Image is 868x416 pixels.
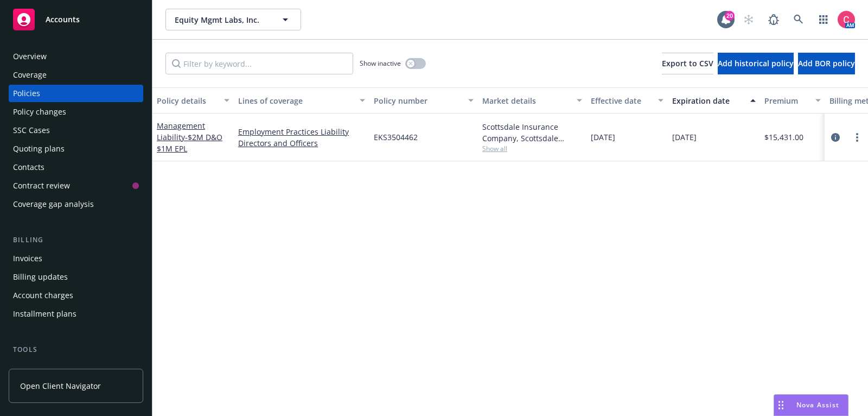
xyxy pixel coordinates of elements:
a: Quoting plans [9,140,143,157]
a: more [851,131,864,144]
a: Contacts [9,159,143,176]
a: Coverage gap analysis [9,196,143,213]
span: Open Client Navigator [20,380,101,392]
div: Quoting plans [13,140,65,157]
span: EKS3504462 [374,131,418,143]
div: Policies [13,85,40,102]
div: Contract review [13,177,70,194]
button: Lines of coverage [234,87,369,114]
div: Scottsdale Insurance Company, Scottsdale Insurance Company (Nationwide), CRC Group [482,121,582,144]
button: Effective date [586,87,668,114]
div: Market details [482,95,570,106]
button: Add BOR policy [798,53,855,74]
div: Policy changes [13,103,66,121]
span: Add BOR policy [798,58,855,68]
button: Policy details [152,87,234,114]
a: circleInformation [829,131,842,144]
div: Billing [9,235,143,245]
div: Coverage gap analysis [13,196,94,213]
button: Expiration date [668,87,760,114]
img: photo [838,11,855,28]
button: Nova Assist [774,394,848,416]
button: Equity Mgmt Labs, Inc. [165,9,301,30]
div: Effective date [591,95,652,106]
a: Manage files [9,360,143,377]
a: Accounts [9,4,143,35]
div: Policy number [374,95,462,106]
a: Installment plans [9,305,143,323]
a: Contract review [9,177,143,194]
span: Export to CSV [662,58,713,68]
button: Add historical policy [718,53,794,74]
span: Show all [482,144,582,153]
a: SSC Cases [9,122,143,139]
a: Employment Practices Liability [238,126,365,137]
button: Export to CSV [662,53,713,74]
span: Equity Mgmt Labs, Inc. [175,14,269,26]
span: [DATE] [672,131,697,143]
span: Nova Assist [796,400,839,409]
div: Premium [764,95,809,106]
button: Policy number [369,87,478,114]
div: Lines of coverage [238,95,353,106]
div: 20 [725,11,735,21]
div: Tools [9,344,143,355]
div: Policy details [157,95,218,106]
span: Add historical policy [718,58,794,68]
button: Market details [478,87,586,114]
span: Show inactive [360,59,401,68]
a: Management Liability [157,121,222,154]
a: Account charges [9,287,143,304]
a: Directors and Officers [238,137,365,149]
span: [DATE] [591,131,615,143]
span: $15,431.00 [764,131,803,143]
button: Premium [760,87,825,114]
div: Coverage [13,66,47,84]
a: Invoices [9,250,143,267]
a: Billing updates [9,268,143,286]
a: Search [788,9,809,30]
a: Overview [9,48,143,65]
div: Billing updates [13,268,68,286]
a: Start snowing [738,9,759,30]
span: - $2M D&O $1M EPL [157,132,222,154]
div: Overview [13,48,47,65]
input: Filter by keyword... [165,53,353,74]
div: Contacts [13,159,44,176]
div: SSC Cases [13,122,50,139]
a: Report a Bug [763,9,784,30]
div: Drag to move [774,395,788,415]
a: Switch app [813,9,834,30]
div: Manage files [13,360,59,377]
div: Installment plans [13,305,76,323]
span: Accounts [46,15,80,24]
a: Policies [9,85,143,102]
div: Invoices [13,250,42,267]
a: Coverage [9,66,143,84]
a: Policy changes [9,103,143,121]
div: Account charges [13,287,73,304]
div: Expiration date [672,95,744,106]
